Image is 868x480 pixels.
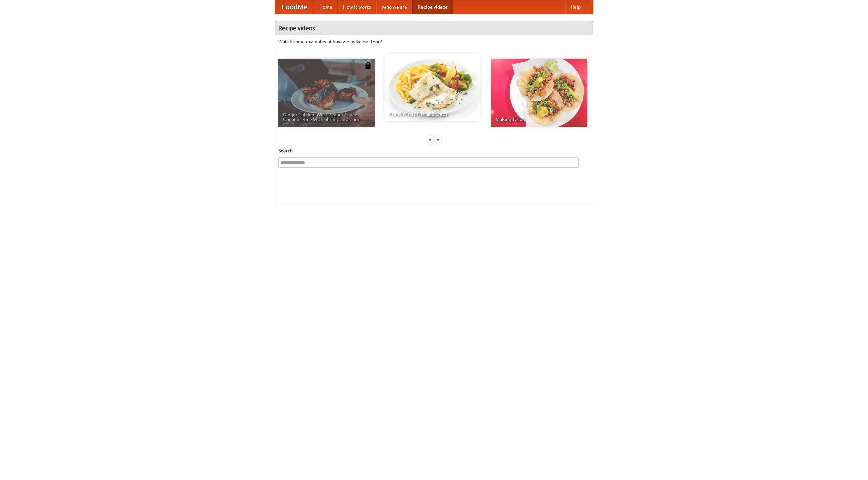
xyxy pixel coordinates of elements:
img: 483408.png [364,62,371,69]
a: French Fries Fish and Chips [384,53,481,121]
a: FoodMe [275,0,314,14]
a: How it works [338,0,376,14]
span: French Fries Fish and Chips [389,112,476,116]
a: Who we are [376,0,412,14]
a: Making Tacos [491,59,587,127]
a: Recipe videos [412,0,453,14]
div: « [427,135,433,144]
h4: Recipe videos [275,21,593,35]
div: » [435,135,441,144]
a: Home [314,0,338,14]
a: Help [565,0,586,14]
h5: Search [278,147,590,154]
p: Watch some examples of how we make our food! [278,38,590,45]
span: Making Tacos [496,117,583,122]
